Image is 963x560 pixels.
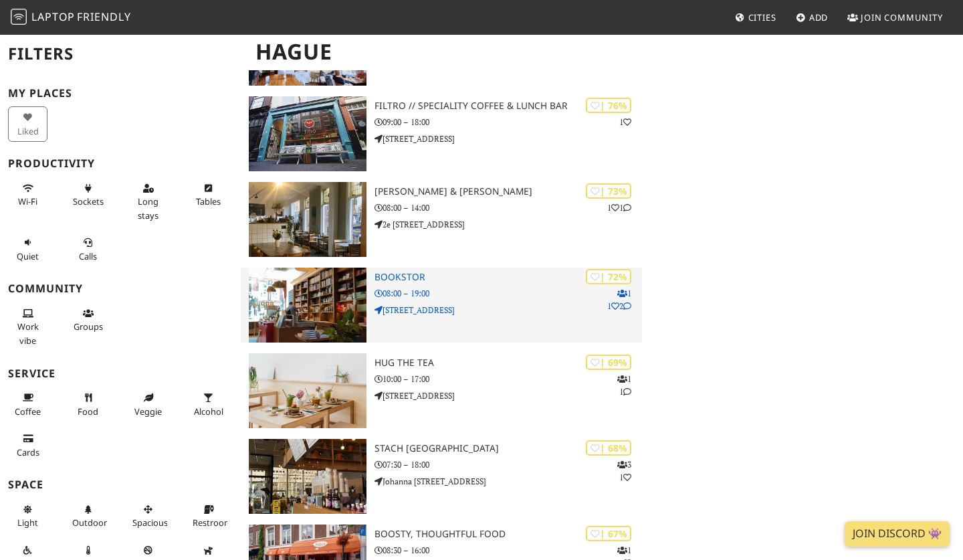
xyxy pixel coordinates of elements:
[196,195,221,207] span: Work-friendly tables
[241,439,642,514] a: STACH Den Haag | 68% 31 STACH [GEOGRAPHIC_DATA] 07:30 – 18:00 Johanna [STREET_ADDRESS]
[8,478,233,491] h3: Space
[17,517,38,529] span: Natural light
[8,387,47,422] button: Coffee
[249,268,366,343] img: Bookstor
[17,250,39,262] span: Quiet
[241,182,642,257] a: Michel Boulangerie & Patisserie | 73% 11 [PERSON_NAME] & [PERSON_NAME] 08:00 – 14:00 2e [STREET_A...
[586,526,631,541] div: | 67%
[128,387,168,422] button: Veggie
[8,498,47,534] button: Light
[586,98,631,113] div: | 76%
[586,269,631,284] div: | 72%
[77,9,130,24] span: Friendly
[8,157,233,170] h3: Productivity
[128,177,168,226] button: Long stays
[730,5,782,29] a: Cities
[748,11,776,23] span: Cities
[132,517,168,529] span: Spacious
[8,33,233,74] h2: Filters
[74,320,103,333] span: Group tables
[374,389,642,402] p: [STREET_ADDRESS]
[374,529,642,540] h3: Boosty, thoughtful food
[586,183,631,199] div: | 73%
[8,177,47,213] button: Wi-Fi
[245,33,639,70] h1: Hague
[8,87,233,100] h3: My Places
[374,116,642,128] p: 09:00 – 18:00
[68,231,108,267] button: Calls
[8,231,47,267] button: Quiet
[374,373,642,385] p: 10:00 – 17:00
[249,353,366,428] img: HUG THE TEA
[374,287,642,300] p: 08:00 – 19:00
[241,96,642,171] a: Filtro // Speciality Coffee & Lunch Bar | 76% 1 Filtro // Speciality Coffee & Lunch Bar 09:00 – 1...
[134,405,162,417] span: Veggie
[189,498,228,534] button: Restroom
[17,320,39,346] span: People working
[189,387,228,422] button: Alcohol
[249,439,366,514] img: STACH Den Haag
[586,440,631,456] div: | 68%
[72,517,107,529] span: Outdoor area
[617,373,631,398] p: 1 1
[18,195,37,207] span: Stable Wi-Fi
[15,405,41,417] span: Coffee
[8,428,47,463] button: Cards
[374,544,642,557] p: 08:30 – 16:00
[374,186,642,197] h3: [PERSON_NAME] & [PERSON_NAME]
[8,302,47,351] button: Work vibe
[68,302,108,338] button: Groups
[8,367,233,380] h3: Service
[128,498,168,534] button: Spacious
[68,387,108,422] button: Food
[78,405,98,417] span: Food
[189,177,228,213] button: Tables
[374,357,642,369] h3: HUG THE TEA
[374,272,642,283] h3: Bookstor
[79,250,97,262] span: Video/audio calls
[194,405,223,417] span: Alcohol
[68,498,108,534] button: Outdoor
[241,353,642,428] a: HUG THE TEA | 69% 11 HUG THE TEA 10:00 – 17:00 [STREET_ADDRESS]
[249,182,366,257] img: Michel Boulangerie & Patisserie
[374,100,642,112] h3: Filtro // Speciality Coffee & Lunch Bar
[73,195,104,207] span: Power sockets
[193,517,232,529] span: Restroom
[8,282,233,295] h3: Community
[241,268,642,343] a: Bookstor | 72% 112 Bookstor 08:00 – 19:00 [STREET_ADDRESS]
[374,201,642,214] p: 08:00 – 14:00
[374,458,642,471] p: 07:30 – 18:00
[11,6,131,29] a: LaptopFriendly LaptopFriendly
[374,304,642,316] p: [STREET_ADDRESS]
[68,177,108,213] button: Sockets
[249,96,366,171] img: Filtro // Speciality Coffee & Lunch Bar
[809,11,829,23] span: Add
[861,11,943,23] span: Join Community
[374,132,642,145] p: [STREET_ADDRESS]
[617,458,631,484] p: 3 1
[790,5,834,29] a: Add
[11,9,27,25] img: LaptopFriendly
[607,287,631,312] p: 1 1 2
[842,5,948,29] a: Join Community
[619,116,631,128] p: 1
[17,446,39,458] span: Credit cards
[374,218,642,231] p: 2e [STREET_ADDRESS]
[31,9,75,24] span: Laptop
[607,201,631,214] p: 1 1
[138,195,158,221] span: Long stays
[374,443,642,454] h3: STACH [GEOGRAPHIC_DATA]
[374,475,642,488] p: Johanna [STREET_ADDRESS]
[586,355,631,370] div: | 69%
[845,521,950,547] a: Join Discord 👾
